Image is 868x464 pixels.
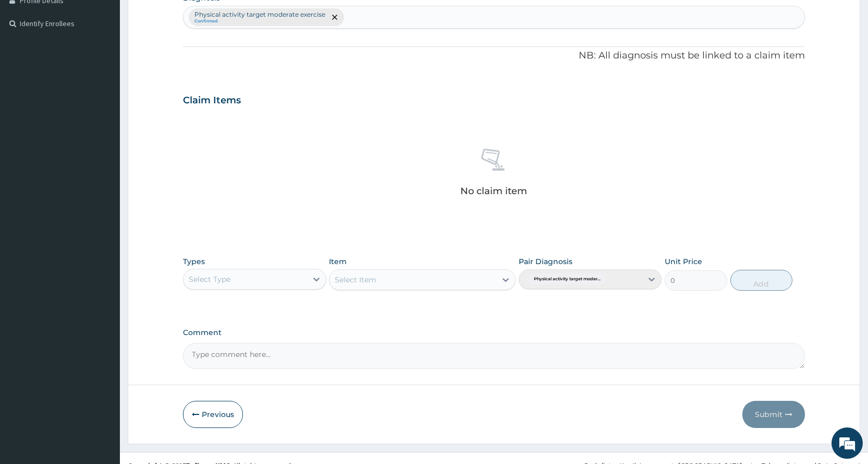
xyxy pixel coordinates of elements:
[60,132,144,237] span: We're online!
[519,256,572,267] label: Pair Diagnosis
[19,52,42,78] img: d_794563401_company_1708531726252_794563401
[183,328,805,337] label: Comment
[183,257,205,266] label: Types
[5,285,199,322] textarea: Type your message and hit 'Enter'
[329,256,347,267] label: Item
[742,401,805,428] button: Submit
[183,401,243,428] button: Previous
[171,5,196,30] div: Minimize live chat window
[183,49,805,63] p: NB: All diagnosis must be linked to a claim item
[730,270,792,291] button: Add
[189,274,230,284] div: Select Type
[183,95,241,106] h3: Claim Items
[665,256,702,267] label: Unit Price
[54,58,175,72] div: Chat with us now
[460,186,527,196] p: No claim item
